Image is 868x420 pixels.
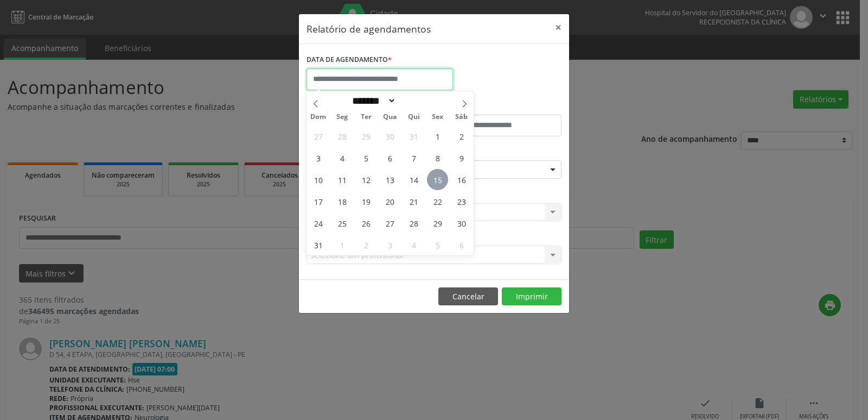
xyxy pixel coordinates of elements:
[308,212,329,234] span: Agosto 24, 2025
[427,191,448,212] span: Agosto 22, 2025
[427,169,448,190] span: Agosto 15, 2025
[451,191,472,212] span: Agosto 23, 2025
[378,114,402,121] span: Qua
[451,169,472,190] span: Agosto 16, 2025
[451,126,472,147] span: Agosto 2, 2025
[451,234,472,255] span: Setembro 6, 2025
[354,114,378,121] span: Ter
[502,287,561,306] button: Imprimir
[331,147,353,168] span: Agosto 4, 2025
[403,234,424,255] span: Setembro 4, 2025
[403,212,424,234] span: Agosto 28, 2025
[307,22,431,36] h5: Relatório de agendamentos
[402,114,426,121] span: Qui
[355,234,376,255] span: Setembro 2, 2025
[355,169,376,190] span: Agosto 12, 2025
[308,234,329,255] span: Agosto 31, 2025
[403,169,424,190] span: Agosto 14, 2025
[427,147,448,168] span: Agosto 8, 2025
[348,95,396,106] select: Month
[451,147,472,168] span: Agosto 9, 2025
[308,147,329,168] span: Agosto 3, 2025
[396,95,432,106] input: Year
[426,114,450,121] span: Sex
[379,147,400,168] span: Agosto 6, 2025
[379,191,400,212] span: Agosto 20, 2025
[379,212,400,234] span: Agosto 27, 2025
[379,126,400,147] span: Julho 30, 2025
[355,147,376,168] span: Agosto 5, 2025
[379,234,400,255] span: Setembro 3, 2025
[427,212,448,234] span: Agosto 29, 2025
[403,126,424,147] span: Julho 31, 2025
[451,212,472,234] span: Agosto 30, 2025
[437,98,561,115] label: ATÉ
[427,126,448,147] span: Agosto 1, 2025
[547,14,569,41] button: Close
[331,234,353,255] span: Setembro 1, 2025
[403,191,424,212] span: Agosto 21, 2025
[450,114,474,121] span: Sáb
[331,212,353,234] span: Agosto 25, 2025
[403,147,424,168] span: Agosto 7, 2025
[438,287,498,306] button: Cancelar
[427,234,448,255] span: Setembro 5, 2025
[308,169,329,190] span: Agosto 10, 2025
[307,114,330,121] span: Dom
[355,126,376,147] span: Julho 29, 2025
[330,114,354,121] span: Seg
[307,52,392,68] label: DATA DE AGENDAMENTO
[308,191,329,212] span: Agosto 17, 2025
[331,169,353,190] span: Agosto 11, 2025
[355,191,376,212] span: Agosto 19, 2025
[308,126,329,147] span: Julho 27, 2025
[379,169,400,190] span: Agosto 13, 2025
[331,191,353,212] span: Agosto 18, 2025
[331,126,353,147] span: Julho 28, 2025
[355,212,376,234] span: Agosto 26, 2025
